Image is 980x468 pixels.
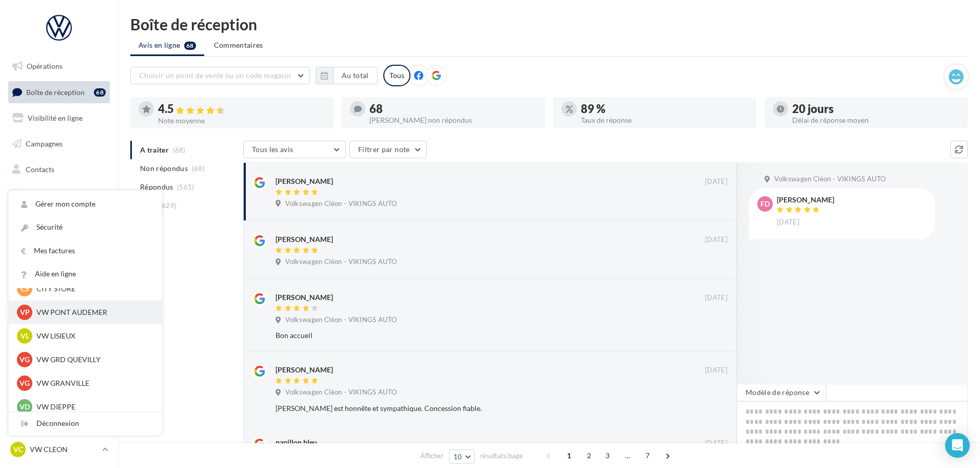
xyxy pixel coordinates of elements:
span: [DATE] [777,218,799,227]
span: Contacts [26,164,54,173]
span: VD [19,402,30,412]
a: Campagnes DataOnDemand [6,269,112,299]
span: [DATE] [705,439,728,448]
div: 68 [94,88,106,97]
span: 2 [581,447,597,464]
span: [DATE] [705,366,728,375]
span: Volkswagen Cléon - VIKINGS AUTO [285,388,397,397]
div: Boîte de réception [130,16,968,32]
button: Au total [316,67,378,84]
div: [PERSON_NAME] est honnête et sympathique. Concession fiable. [276,403,661,414]
div: [PERSON_NAME] [276,292,333,303]
div: [PERSON_NAME] non répondus [369,117,537,124]
span: Opérations [27,62,63,70]
a: Gérer mon compte [9,193,162,216]
a: Campagnes [6,133,112,155]
span: ... [619,447,636,464]
span: 7 [639,447,656,464]
div: [PERSON_NAME] [777,196,834,203]
div: Taux de réponse [581,117,748,124]
div: [PERSON_NAME] [276,365,333,375]
a: Visibilité en ligne [6,107,112,129]
div: papillon bleu [276,437,317,447]
div: Note moyenne [158,117,325,124]
a: VC VW CLEON [8,440,110,459]
a: Boîte de réception68 [6,81,112,103]
div: Tous [383,65,410,86]
a: Contacts [6,159,112,180]
span: [DATE] [705,293,728,303]
span: Non répondus [140,163,188,174]
div: 89 % [581,103,748,115]
span: Volkswagen Cléon - VIKINGS AUTO [285,315,397,325]
span: VP [20,307,30,317]
a: Sécurité [9,216,162,239]
span: Répondus [140,182,173,192]
p: VW DIEPPE [36,402,149,412]
span: Afficher [420,451,443,461]
span: Visibilité en ligne [28,114,83,122]
span: Volkswagen Cléon - VIKINGS AUTO [774,175,886,184]
p: CITY STORE [36,284,149,294]
p: VW CLEON [30,444,98,455]
div: 68 [369,103,537,115]
a: Médiathèque [6,184,112,205]
span: CS [21,284,29,294]
span: Commentaires [214,40,263,50]
span: [DATE] [705,177,728,186]
button: 10 [449,450,475,464]
span: Fd [760,199,770,209]
div: [PERSON_NAME] [276,176,333,186]
div: [PERSON_NAME] [276,234,333,245]
span: (561) [177,183,194,191]
a: Calendrier [6,210,112,231]
button: Filtrer par note [349,141,427,158]
span: (629) [160,201,177,210]
span: [DATE] [705,235,728,245]
span: Volkswagen Cléon - VIKINGS AUTO [285,199,397,209]
button: Modèle de réponse [737,384,826,401]
a: Opérations [6,55,112,77]
span: Tous les avis [252,145,293,154]
p: VW GRD QUEVILLY [36,354,149,365]
span: 1 [561,447,577,464]
span: 3 [599,447,616,464]
div: Délai de réponse moyen [792,117,959,124]
span: Choisir un point de vente ou un code magasin [139,71,291,80]
span: résultats/page [480,451,523,461]
button: Tous les avis [243,141,346,158]
a: Mes factures [9,239,162,263]
a: PLV et print personnalisable [6,235,112,266]
p: VW PONT AUDEMER [36,307,149,317]
span: VG [19,378,30,388]
span: VG [19,354,30,365]
div: Bon accueil [276,330,661,341]
div: Déconnexion [9,412,162,435]
span: (68) [192,164,205,173]
div: 4.5 [158,103,325,115]
span: Boîte de réception [26,87,85,96]
span: VC [13,444,23,455]
span: VL [21,331,29,341]
p: VW GRANVILLE [36,378,149,388]
span: 10 [454,453,462,461]
p: VW LISIEUX [36,331,149,341]
a: Aide en ligne [9,263,162,286]
div: 20 jours [792,103,959,115]
button: Choisir un point de vente ou un code magasin [130,67,310,84]
button: Au total [333,67,378,84]
span: Campagnes [26,139,63,148]
span: Volkswagen Cléon - VIKINGS AUTO [285,257,397,267]
div: Open Intercom Messenger [945,433,970,458]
